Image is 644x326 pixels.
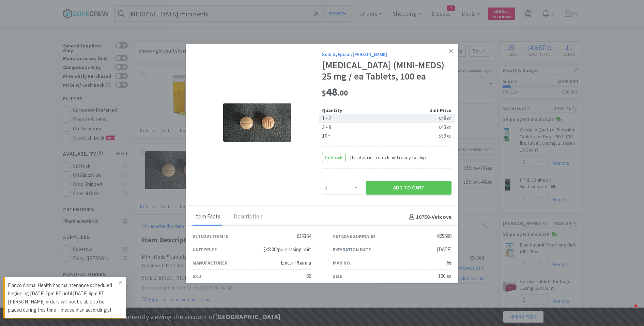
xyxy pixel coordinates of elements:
div: [MEDICAL_DATA] (MINI-MEDS) 25 mg / ea Tablets, 100 ea [322,59,451,82]
div: 1 - 2 [322,114,387,123]
span: 48 [439,115,451,122]
div: Item Facts [193,209,222,226]
span: 48 [322,85,348,99]
div: Epicur Pharma [281,259,311,267]
span: 39 [439,132,451,139]
iframe: Intercom live chat [621,303,637,319]
img: 76660ecccfc84ce6855f06545ca6c394_625698.jpeg [223,103,291,142]
span: . 00 [338,88,348,98]
div: Unit Price [387,107,451,114]
div: Unit Price [193,246,217,253]
div: Man No. [333,259,351,267]
span: $ [439,125,441,130]
div: Vetcove Supply ID [333,232,375,240]
div: 10+ [322,131,387,140]
div: 625698 [437,232,451,240]
span: $ [439,134,441,139]
span: $ [322,88,326,98]
div: SKU [193,272,201,280]
div: 635364 [297,232,311,240]
div: Manufacturer [193,259,228,267]
div: Vetcove Item ID [193,232,229,240]
span: . 00 [446,116,451,121]
div: Sold by Epicur/[PERSON_NAME] [322,51,451,58]
div: 66 [447,259,451,267]
div: 66 [306,272,311,280]
div: 100 ea [438,272,451,280]
span: . 00 [446,125,451,130]
h4: 10758 - Vetcove [407,213,451,222]
div: Description [232,209,264,226]
span: In Stock [322,153,345,162]
div: Expiration Date [333,246,371,253]
div: $48.00/purchasing unit [263,245,311,254]
div: [DATE] [437,245,451,254]
span: $ [439,116,441,121]
div: Size [333,272,342,280]
div: Quantity [322,107,387,114]
div: 3 - 9 [322,123,387,132]
p: Elanco Animal Health has maintenance scheduled beginning [DATE] 1pm ET until [DATE] 6pm ET. [PERS... [8,281,119,314]
span: 43 [439,124,451,130]
span: This item is in stock and ready to ship [346,154,426,161]
span: . 00 [446,134,451,139]
button: Add to Cart [366,181,451,195]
